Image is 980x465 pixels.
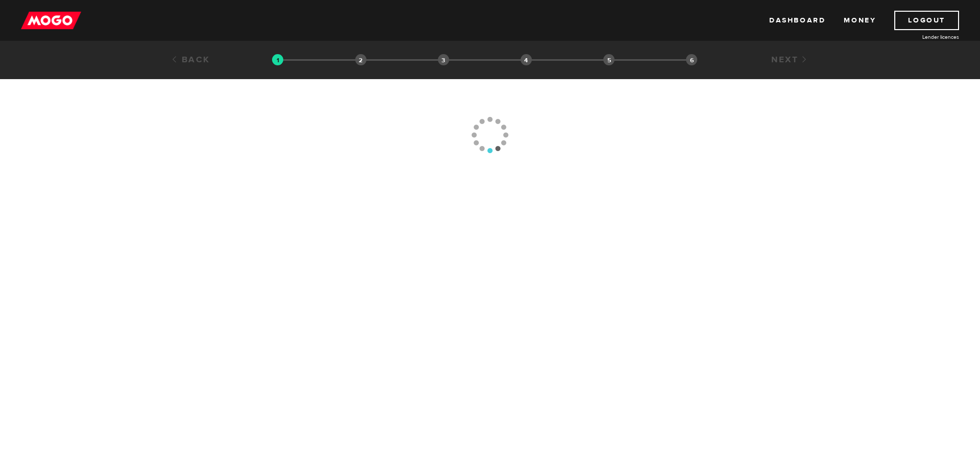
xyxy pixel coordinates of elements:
[21,11,81,30] img: mogo_logo-11ee424be714fa7cbb0f0f49df9e16ec.png
[471,78,509,192] img: loading-colorWheel_medium.gif
[769,11,825,30] a: Dashboard
[171,54,210,65] a: Back
[844,11,876,30] a: Money
[272,54,283,65] img: transparent-188c492fd9eaac0f573672f40bb141c2.gif
[883,33,959,41] a: Lender licences
[771,54,809,65] a: Next
[894,11,959,30] a: Logout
